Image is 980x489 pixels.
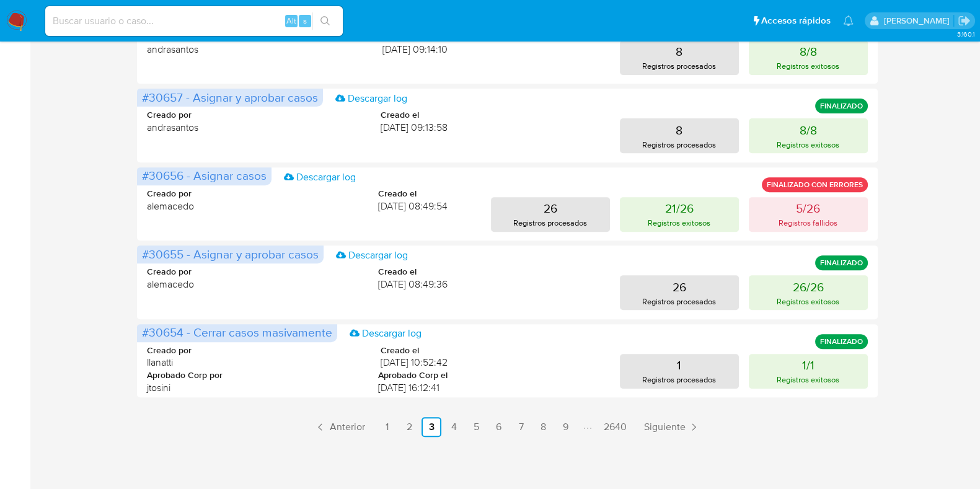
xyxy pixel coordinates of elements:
a: Salir [958,14,971,27]
span: s [303,15,307,27]
span: Accesos rápidos [761,14,831,27]
input: Buscar usuario o caso... [45,13,343,29]
a: Notificaciones [843,15,854,26]
span: Alt [286,15,296,27]
p: julian.lasala@mercadolibre.com [883,15,953,27]
span: 3.160.1 [956,29,974,39]
button: search-icon [312,12,338,30]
